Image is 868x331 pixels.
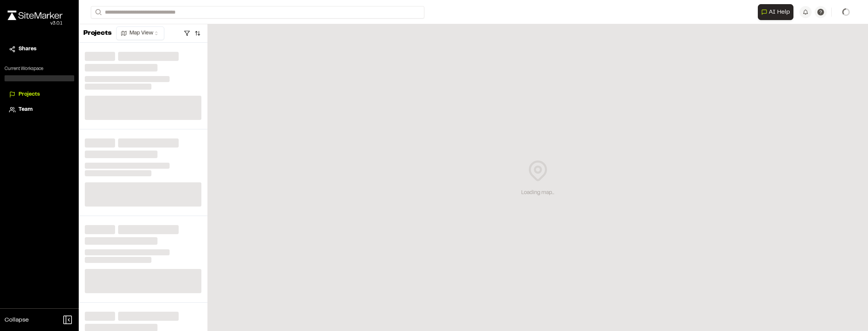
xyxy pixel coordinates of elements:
[83,28,112,39] p: Projects
[521,189,554,197] div: Loading map...
[19,45,36,53] span: Shares
[769,8,790,17] span: AI Help
[91,6,104,19] button: Search
[9,90,70,99] a: Projects
[9,106,70,114] a: Team
[8,20,62,27] div: Oh geez...please don't...
[758,4,796,20] div: Open AI Assistant
[5,315,29,325] span: Collapse
[758,4,793,20] button: Open AI Assistant
[19,90,40,99] span: Projects
[8,11,62,20] img: rebrand.png
[19,106,33,114] span: Team
[9,45,70,53] a: Shares
[5,65,74,72] p: Current Workspace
